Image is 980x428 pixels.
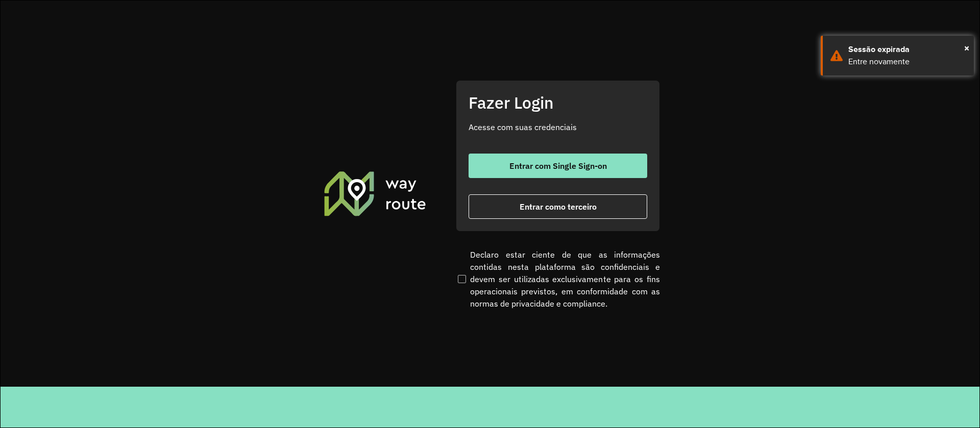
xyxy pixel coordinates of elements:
div: Entre novamente [848,56,966,68]
button: button [469,154,647,178]
span: Entrar com Single Sign-on [509,162,607,170]
p: Acesse com suas credenciais [469,121,647,133]
span: × [964,40,969,56]
button: Close [964,40,969,56]
button: button [469,194,647,219]
label: Declaro estar ciente de que as informações contidas nesta plataforma são confidenciais e devem se... [456,248,660,310]
img: Roteirizador AmbevTech [323,170,428,217]
div: Sessão expirada [848,43,966,56]
h2: Fazer Login [469,93,647,112]
span: Entrar como terceiro [520,203,597,211]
